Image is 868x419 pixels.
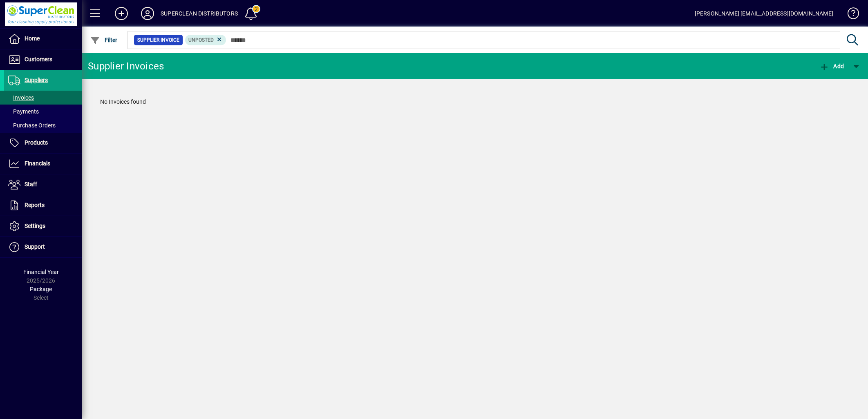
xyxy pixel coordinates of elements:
[8,94,34,101] span: Invoices
[4,49,82,70] a: Customers
[25,160,50,167] span: Financials
[25,223,45,229] span: Settings
[23,269,59,275] span: Financial Year
[88,60,164,73] div: Supplier Invoices
[188,37,214,43] span: Unposted
[92,89,858,114] div: No Invoices found
[4,118,82,132] a: Purchase Orders
[88,33,120,47] button: Filter
[4,133,82,153] a: Products
[134,6,161,21] button: Profile
[137,36,179,44] span: Supplier Invoice
[4,174,82,195] a: Staff
[817,59,846,74] button: Add
[25,35,40,42] span: Home
[4,91,82,105] a: Invoices
[108,6,134,21] button: Add
[25,243,45,250] span: Support
[4,154,82,174] a: Financials
[161,7,238,20] div: SUPERCLEAN DISTRIBUTORS
[30,286,52,292] span: Package
[25,181,37,187] span: Staff
[841,2,858,28] a: Knowledge Base
[4,237,82,257] a: Support
[4,195,82,216] a: Reports
[8,122,56,129] span: Purchase Orders
[695,7,833,20] div: [PERSON_NAME] [EMAIL_ADDRESS][DOMAIN_NAME]
[25,56,52,62] span: Customers
[4,105,82,118] a: Payments
[819,63,844,69] span: Add
[25,202,45,208] span: Reports
[4,29,82,49] a: Home
[8,108,39,115] span: Payments
[25,77,48,83] span: Suppliers
[90,37,118,43] span: Filter
[4,216,82,236] a: Settings
[25,139,48,146] span: Products
[185,35,226,45] mat-chip: Invoice Status: Unposted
